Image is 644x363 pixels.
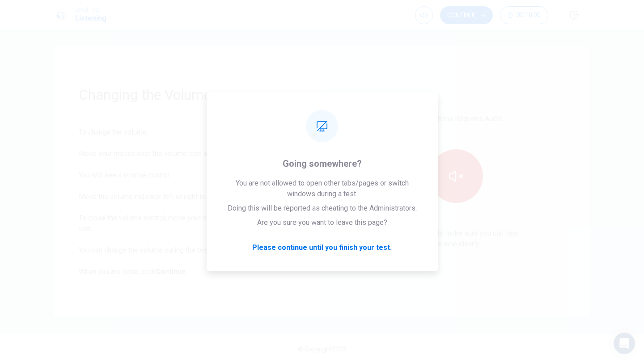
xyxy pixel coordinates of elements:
p: Click the icon to make sure you can hear the tune clearly. [394,228,519,249]
button: Continue [440,6,493,24]
b: Continue [156,267,186,276]
p: This Sections Requires Audio [410,114,503,124]
span: 00:10:00 [517,12,541,19]
h1: Changing the Volume [79,86,297,104]
span: © Copyright 2025 [298,346,346,353]
span: Level Test [75,7,106,13]
h1: Listening [75,13,106,24]
div: Open Intercom Messenger [614,333,635,354]
div: To change the volume: Move your mouse over the volume icon at the top of the screen. You will see... [79,127,297,277]
button: 00:10:00 [500,6,548,24]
